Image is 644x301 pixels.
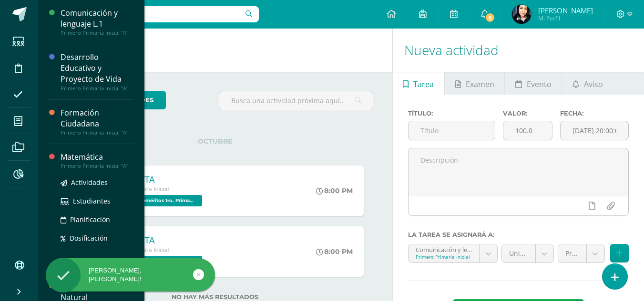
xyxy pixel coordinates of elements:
div: Matemática [61,152,133,163]
a: Comunicación y lenguaje L.1 'A'Primero Primaria Inicial [409,244,497,262]
a: MatemáticaPrimero Primaria Inicial "A" [61,152,133,169]
label: Valor: [503,110,552,117]
a: Comunicación y lenguaje L.1Primero Primaria Inicial "A" [61,8,133,36]
span: Estudiantes [73,196,111,205]
a: Dosificación [61,233,133,243]
span: Aviso [584,73,603,96]
a: Prueba de Logro (40.0%) [558,244,604,262]
h1: Nueva actividad [404,29,633,72]
span: Unidad 4 [509,244,528,262]
a: Tarea [393,72,444,95]
div: Primero Primaria Inicial "A" [61,29,133,36]
span: 6 [485,12,495,23]
div: Primero Primaria Inicial "A" [61,85,133,92]
h1: Actividades [50,29,381,72]
a: Formación CiudadanaPrimero Primaria Inicial "A" [61,107,133,136]
a: Unidad 4 [502,244,553,262]
span: Méritos y Deméritos 1ro. Primaria ¨A¨ 'A' [107,195,202,206]
a: Evento [505,72,562,95]
div: CONDUCTA [107,175,204,185]
input: Título [409,121,495,140]
a: Planificación [61,214,133,225]
div: Comunicación y lenguaje L.1 'A' [416,244,472,253]
span: Evento [527,73,552,96]
div: Desarrollo Educativo y Proyecto de Vida [61,52,133,85]
input: Puntos máximos [503,121,552,140]
input: Busca un usuario... [44,6,259,22]
input: Busca una actividad próxima aquí... [219,91,372,110]
a: Estudiantes [61,195,133,206]
div: Primero Primaria Inicial "A" [61,163,133,169]
label: Fecha: [560,110,629,117]
span: Méritos y Deméritos 1ro. Primaria ¨B¨ 'B' [107,256,202,267]
span: Tarea [413,73,434,96]
span: OCTUBRE [183,137,247,146]
img: 40a78f1f58f45e25bd73882cb4db0d92.png [512,5,531,24]
a: Aviso [562,72,613,95]
span: Actividades [71,178,108,187]
div: Primero Primaria Inicial [416,253,472,260]
a: Examen [445,72,504,95]
span: Prueba de Logro (40.0%) [565,244,579,262]
span: Mi Perfil [538,14,593,22]
div: 8:00 PM [316,247,353,256]
span: [PERSON_NAME] [538,6,593,15]
label: Título: [408,110,496,117]
label: La tarea se asignará a: [408,231,629,238]
span: Planificación [70,215,110,224]
a: Actividades [61,177,133,188]
div: Comunicación y lenguaje L.1 [61,8,133,29]
div: 8:00 PM [316,186,353,195]
span: Dosificación [70,233,108,243]
div: Primero Primaria Inicial "A" [61,129,133,136]
label: No hay más resultados [57,293,373,301]
a: Desarrollo Educativo y Proyecto de VidaPrimero Primaria Inicial "A" [61,52,133,91]
div: [PERSON_NAME], [PERSON_NAME]! [46,266,215,283]
div: Formación Ciudadana [61,107,133,129]
span: Examen [466,73,494,96]
input: Fecha de entrega [561,121,628,140]
div: CONDUCTA [107,236,204,246]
